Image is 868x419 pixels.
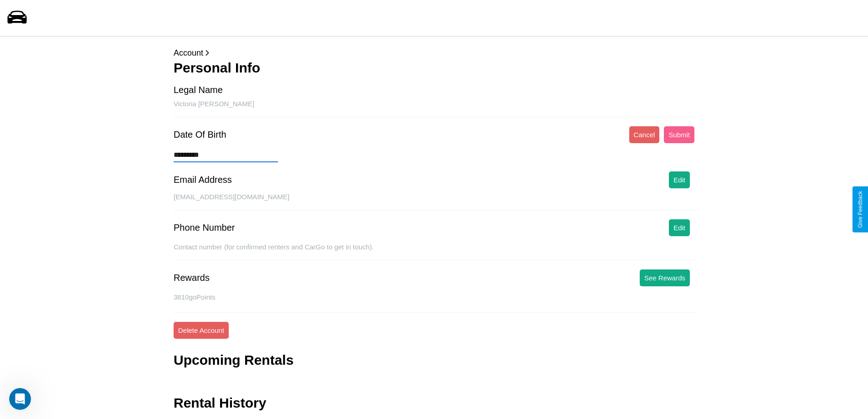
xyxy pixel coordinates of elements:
p: 3810 goPoints [174,291,694,303]
h3: Rental History [174,395,266,411]
button: Edit [669,219,690,236]
div: Victoria [PERSON_NAME] [174,100,694,117]
button: Edit [669,171,690,188]
h3: Upcoming Rentals [174,352,293,368]
button: Delete Account [174,322,229,339]
div: Phone Number [174,222,235,233]
button: See Rewards [640,269,690,286]
div: Rewards [174,273,210,283]
div: Email Address [174,175,232,185]
button: Cancel [629,126,660,143]
div: Legal Name [174,85,223,95]
div: Contact number (for confirmed renters and CarGo to get in touch). [174,243,694,260]
div: Date Of Birth [174,129,226,140]
p: Account [174,46,694,60]
iframe: Intercom live chat [9,388,31,410]
button: Submit [664,126,694,143]
div: [EMAIL_ADDRESS][DOMAIN_NAME] [174,193,694,210]
h3: Personal Info [174,60,694,76]
div: Give Feedback [857,191,863,228]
